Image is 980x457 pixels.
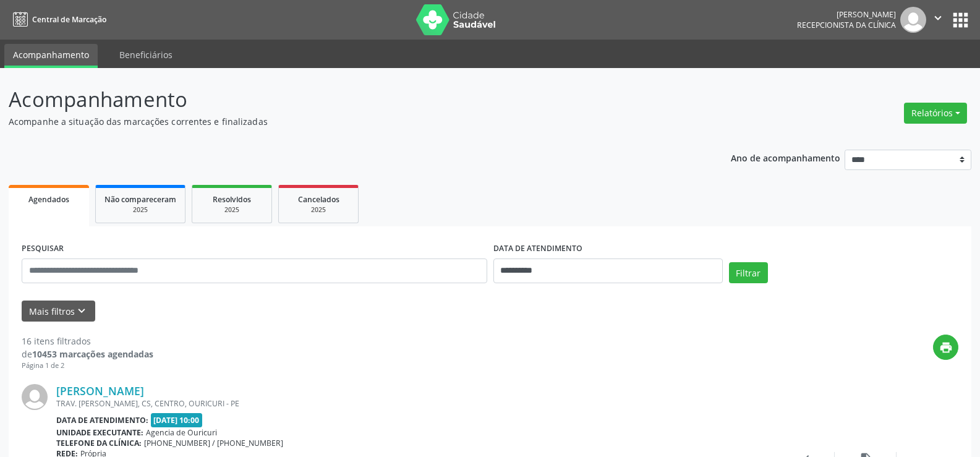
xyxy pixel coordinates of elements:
[926,7,950,33] button: 
[75,304,88,318] i: keyboard_arrow_down
[104,194,176,205] span: Não compareceram
[9,115,683,128] p: Acompanhe a situação das marcações correntes e finalizadas
[201,205,263,215] div: 2025
[28,194,69,205] span: Agendados
[931,11,945,25] i: 
[904,103,967,124] button: Relatórios
[151,413,203,427] span: [DATE] 10:00
[56,384,144,398] a: [PERSON_NAME]
[22,239,64,258] label: PESQUISAR
[900,7,926,33] img: img
[104,205,176,215] div: 2025
[933,335,958,360] button: print
[56,398,773,409] div: TRAV. [PERSON_NAME], CS, CENTRO, OURICURI - PE
[288,205,349,215] div: 2025
[797,20,896,30] span: Recepcionista da clínica
[22,384,48,410] img: img
[22,361,153,371] div: Página 1 de 2
[9,9,106,30] a: Central de Marcação
[939,341,953,354] i: print
[729,262,768,283] button: Filtrar
[144,438,283,448] span: [PHONE_NUMBER] / [PHONE_NUMBER]
[493,239,582,258] label: DATA DE ATENDIMENTO
[56,438,142,448] b: Telefone da clínica:
[56,415,148,425] b: Data de atendimento:
[22,301,95,322] button: Mais filtroskeyboard_arrow_down
[797,9,896,20] div: [PERSON_NAME]
[111,44,181,66] a: Beneficiários
[731,150,840,165] p: Ano de acompanhamento
[32,348,153,360] strong: 10453 marcações agendadas
[146,427,217,438] span: Agencia de Ouricuri
[213,194,251,205] span: Resolvidos
[298,194,339,205] span: Cancelados
[56,427,143,438] b: Unidade executante:
[950,9,971,31] button: apps
[22,335,153,348] div: 16 itens filtrados
[32,14,106,25] span: Central de Marcação
[9,84,683,115] p: Acompanhamento
[22,348,153,361] div: de
[4,44,98,68] a: Acompanhamento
